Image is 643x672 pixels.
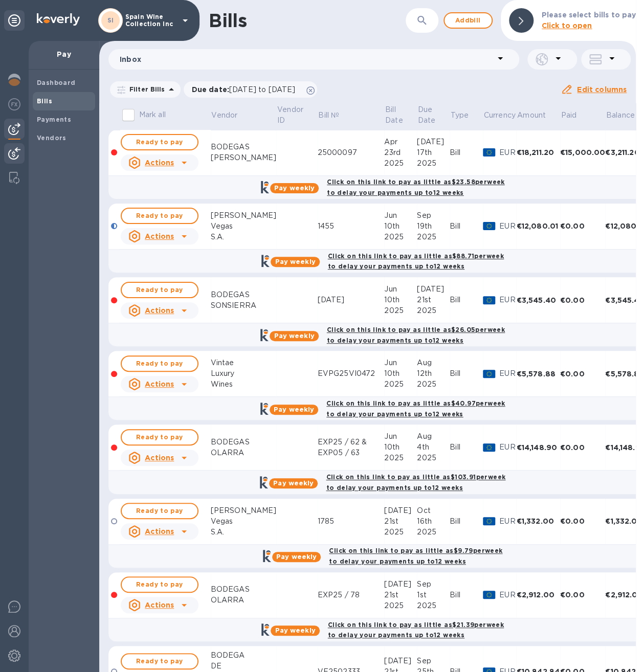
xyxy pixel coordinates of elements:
[499,516,516,527] p: EUR
[275,258,315,265] b: Pay weekly
[130,210,189,222] span: Ready to pay
[211,447,277,458] div: OLARRA
[145,306,174,315] u: Actions
[450,295,483,305] div: Bill
[418,104,449,126] span: Due Date
[450,590,483,600] div: Bill
[121,208,198,224] button: Ready to pay
[560,221,606,231] div: €0.00
[211,357,277,368] div: Vintae
[4,10,25,31] div: Unpin categories
[121,503,198,519] button: Ready to pay
[499,590,516,600] p: EUR
[384,590,417,600] div: 21st
[145,232,174,240] u: Actions
[277,104,303,126] p: Vendor ID
[450,147,483,158] div: Bill
[121,282,198,298] button: Ready to pay
[211,527,277,537] div: S.A.
[121,576,198,593] button: Ready to pay
[384,516,417,527] div: 21st
[499,221,516,232] p: EUR
[139,109,166,120] p: Mark all
[384,379,417,390] div: 2025
[145,159,174,167] u: Actions
[327,326,505,344] b: Click on this link to pay as little as $26.05 per week to delay your payments up to 12 weeks
[211,595,277,606] div: OLARRA
[211,232,277,242] div: S.A.
[499,295,516,305] p: EUR
[385,104,403,126] p: Bill Date
[417,232,450,242] div: 2025
[499,442,516,453] p: EUR
[121,355,198,372] button: Ready to pay
[417,210,450,221] div: Sep
[121,134,198,150] button: Ready to pay
[561,110,577,121] p: Paid
[125,13,176,28] p: Spain Wine Collection Inc
[318,516,385,527] div: 1785
[560,442,606,453] div: €0.00
[211,650,277,661] div: BODEGA
[384,527,417,537] div: 2025
[211,661,277,671] div: DE
[384,232,417,242] div: 2025
[417,453,450,463] div: 2025
[211,110,237,121] p: Vendor
[516,147,560,158] div: €18,211.20
[328,621,504,639] b: Click on this link to pay as little as $21.39 per week to delay your payments up to 12 weeks
[145,380,174,388] u: Actions
[499,147,516,158] p: EUR
[517,110,559,121] span: Amount
[37,97,52,105] b: Bills
[542,11,636,19] b: Please select bills to pay
[384,147,417,158] div: 23rd
[211,110,251,121] span: Vendor
[327,178,504,196] b: Click on this link to pay as little as $23.58 per week to delay your payments up to 12 weeks
[417,442,450,453] div: 4th
[229,85,295,94] span: [DATE] to [DATE]
[453,14,483,27] span: Add bill
[450,442,483,453] div: Bill
[384,158,417,169] div: 2025
[560,295,606,305] div: €0.00
[516,442,560,453] div: €14,148.90
[318,147,385,158] div: 25000097
[277,104,317,126] span: Vendor ID
[384,210,417,221] div: Jun
[37,116,71,123] b: Payments
[209,10,247,31] h1: Bills
[318,110,339,121] p: Bill №
[211,210,277,221] div: [PERSON_NAME]
[211,379,277,390] div: Wines
[130,431,189,443] span: Ready to pay
[561,110,590,121] span: Paid
[384,600,417,611] div: 2025
[384,453,417,463] div: 2025
[444,12,493,29] button: Addbill
[274,332,314,340] b: Pay weekly
[145,601,174,609] u: Actions
[484,110,516,121] p: Currency
[384,357,417,368] div: Jun
[516,516,560,526] div: €1,332.00
[328,252,504,271] b: Click on this link to pay as little as $88.71 per week to delay your payments up to 12 weeks
[318,368,385,379] div: EVPG25VI0472
[417,368,450,379] div: 12th
[417,305,450,316] div: 2025
[318,295,385,305] div: [DATE]
[385,104,416,126] span: Bill Date
[273,479,314,487] b: Pay weekly
[450,516,483,527] div: Bill
[211,142,277,152] div: BODEGAS
[516,295,560,305] div: €3,545.40
[417,357,450,368] div: Aug
[417,379,450,390] div: 2025
[121,429,198,445] button: Ready to pay
[417,221,450,232] div: 19th
[384,137,417,147] div: Apr
[211,300,277,311] div: SONSIERRA
[384,305,417,316] div: 2025
[384,505,417,516] div: [DATE]
[211,584,277,595] div: BODEGAS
